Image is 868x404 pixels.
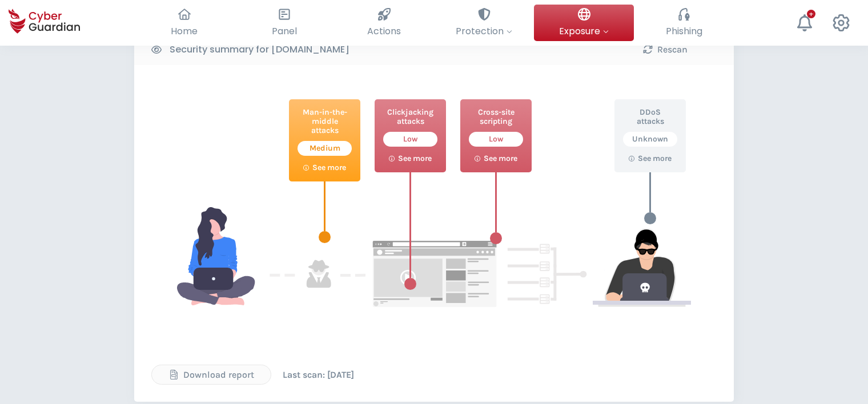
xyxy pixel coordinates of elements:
[434,5,534,41] button: Protection
[312,163,346,173] p: See more
[634,5,734,41] button: Phishing
[134,5,234,41] button: Home
[623,132,677,147] div: Unknown
[469,108,523,126] p: Cross-site scripting
[160,368,262,382] div: Download report
[272,24,297,38] span: Panel
[614,43,717,56] div: Rescan
[807,10,815,18] div: +
[383,108,437,126] p: Clickjacking attacks
[398,153,432,164] p: See more
[283,368,354,382] div: Last scan: [DATE]
[298,141,352,156] div: Medium
[171,24,198,38] span: Home
[484,153,517,164] p: See more
[559,24,609,38] span: Exposure
[469,132,523,147] div: Low
[298,108,352,135] p: Man-in-the-middle attacks
[170,43,349,56] b: Security summary for [DOMAIN_NAME]
[666,24,702,38] span: Phishing
[234,5,334,41] button: Panel
[456,24,512,38] span: Protection
[177,207,691,307] img: hacker-svg
[151,365,271,385] button: Download report
[605,39,725,59] button: Rescan
[334,5,434,41] button: Actions
[623,108,677,126] p: DDoS attacks
[534,5,634,41] button: Exposure
[638,153,672,164] p: See more
[367,24,401,38] span: Actions
[383,132,437,147] div: Low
